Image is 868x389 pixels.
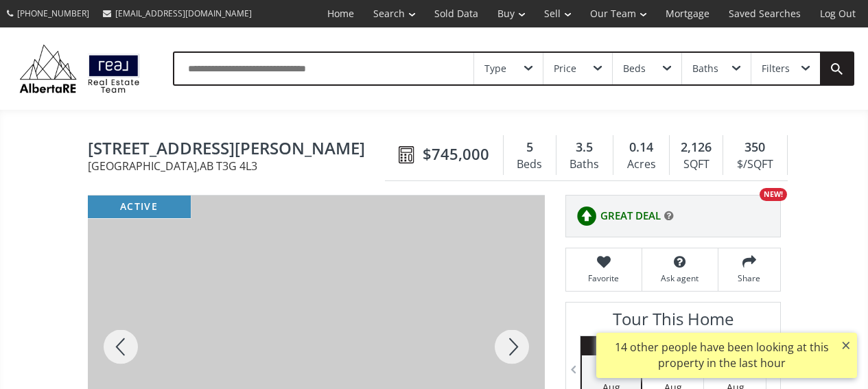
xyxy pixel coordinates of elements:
div: Beds [511,154,549,175]
span: Ask agent [649,272,711,284]
span: [PHONE_NUMBER] [17,8,89,19]
span: Share [725,272,773,284]
span: 99 Arbour Crest Rise NW [88,139,392,161]
div: Sun [582,336,641,355]
img: rating icon [573,202,600,230]
div: 5 [511,139,549,156]
div: Beds [623,64,646,73]
div: 350 [730,139,779,156]
h3: Tour This Home [580,309,766,335]
span: 2,126 [681,139,712,156]
div: SQFT [677,154,716,175]
div: active [88,196,191,218]
div: 0.14 [620,139,662,156]
div: NEW! [760,188,787,201]
img: Logo [14,41,145,96]
div: Filters [762,64,790,73]
div: Acres [620,154,662,175]
div: Baths [692,64,718,73]
button: × [835,333,857,357]
div: Price [554,64,576,73]
span: Favorite [573,272,635,284]
span: $745,000 [423,143,489,165]
span: GREAT DEAL [600,209,661,223]
div: Type [484,64,506,73]
a: [EMAIL_ADDRESS][DOMAIN_NAME] [96,1,259,26]
div: 3.5 [563,139,606,156]
div: 14 other people have been looking at this property in the last hour [603,340,840,371]
div: $/SQFT [730,154,779,175]
div: Baths [563,154,606,175]
span: [EMAIL_ADDRESS][DOMAIN_NAME] [115,8,252,19]
span: [GEOGRAPHIC_DATA] , AB T3G 4L3 [88,161,392,172]
span: 17 [582,359,641,378]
